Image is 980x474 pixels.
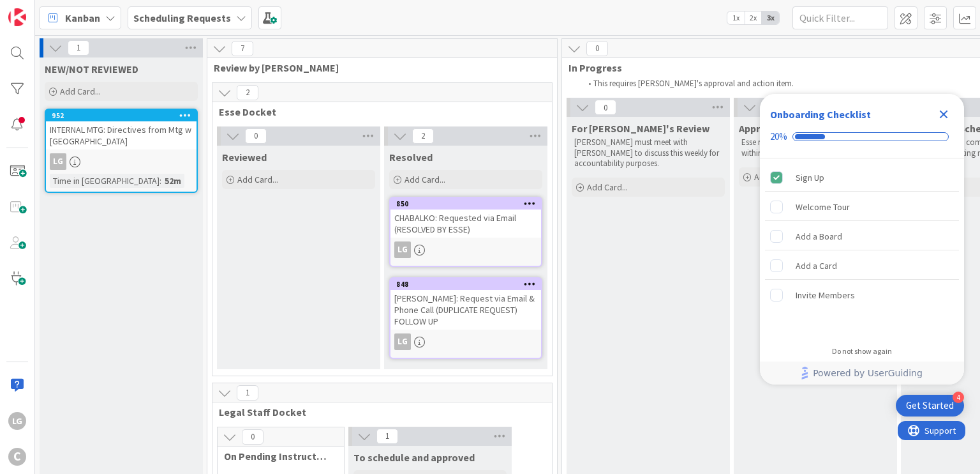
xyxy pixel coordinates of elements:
[242,429,264,445] span: 0
[68,40,89,56] span: 1
[770,131,787,142] div: 20%
[390,198,541,238] div: 850CHABALKO: Requested via Email (RESOLVED BY ESSE)
[739,122,853,135] span: Approved for Scheduling
[574,137,722,169] p: [PERSON_NAME] must meet with [PERSON_NAME] to discuss this weekly for accountability purposes.
[412,128,434,144] span: 2
[60,86,101,97] span: Add Card...
[832,346,892,356] div: Do not show again
[390,198,541,210] div: 850
[766,362,958,385] a: Powered by UserGuiding
[8,8,26,26] img: Visit kanbanzone.com
[65,10,100,26] span: Kanban
[595,100,616,115] span: 0
[237,385,258,401] span: 1
[896,395,964,417] div: Open Get Started checklist, remaining modules: 4
[394,333,411,350] div: LG
[796,258,837,273] div: Add a Card
[160,174,161,188] span: :
[765,252,959,280] div: Add a Card is incomplete.
[46,121,197,149] div: INTERNAL MTG: Directives from Mtg w [GEOGRAPHIC_DATA]
[745,11,762,24] span: 2x
[396,280,541,289] div: 848
[222,151,267,164] span: Reviewed
[232,41,253,56] span: 7
[8,412,26,430] div: LG
[741,137,889,158] p: Esse must make sure that she schedule it within 24 hours with the participants.
[245,128,267,144] span: 0
[45,109,198,193] a: 952INTERNAL MTG: Directives from Mtg w [GEOGRAPHIC_DATA]LGTime in [GEOGRAPHIC_DATA]:52m
[8,448,26,466] div: C
[390,279,541,290] div: 848
[760,158,964,338] div: Checklist items
[219,105,536,118] span: Esse Docket
[52,111,197,120] div: 952
[765,281,959,309] div: Invite Members is incomplete.
[394,241,411,258] div: LG
[587,181,628,193] span: Add Card...
[390,279,541,330] div: 848[PERSON_NAME]: Request via Email & Phone Call (DUPLICATE REQUEST) FOLLOW UP
[46,110,197,149] div: 952INTERNAL MTG: Directives from Mtg w [GEOGRAPHIC_DATA]
[46,153,197,170] div: LG
[390,290,541,330] div: [PERSON_NAME]: Request via Email & Phone Call (DUPLICATE REQUEST) FOLLOW UP
[906,399,954,412] div: Get Started
[765,193,959,221] div: Welcome Tour is incomplete.
[219,406,536,418] span: Legal Staff Docket
[389,151,433,164] span: Resolved
[405,174,445,185] span: Add Card...
[770,107,871,122] div: Onboarding Checklist
[396,199,541,208] div: 850
[390,333,541,350] div: LG
[760,94,964,385] div: Checklist Container
[762,11,779,24] span: 3x
[224,450,328,463] span: On Pending Instructed by Legal
[572,122,709,135] span: For Breanna's Review
[45,63,138,75] span: NEW/NOT REVIEWED
[953,392,964,403] div: 4
[237,85,258,100] span: 2
[754,171,795,183] span: Add Card...
[933,104,954,125] div: Close Checklist
[765,164,959,192] div: Sign Up is complete.
[376,429,398,444] span: 1
[586,41,608,56] span: 0
[796,170,824,185] div: Sign Up
[161,174,184,188] div: 52m
[792,6,888,29] input: Quick Filter...
[770,131,954,142] div: Checklist progress: 20%
[727,11,745,24] span: 1x
[813,365,923,381] span: Powered by UserGuiding
[389,277,542,359] a: 848[PERSON_NAME]: Request via Email & Phone Call (DUPLICATE REQUEST) FOLLOW UPLG
[796,199,850,215] div: Welcome Tour
[765,222,959,250] div: Add a Board is incomplete.
[390,241,541,258] div: LG
[237,174,278,185] span: Add Card...
[133,11,231,24] b: Scheduling Requests
[389,197,542,267] a: 850CHABALKO: Requested via Email (RESOLVED BY ESSE)LG
[796,229,842,244] div: Add a Board
[214,61,541,74] span: Review by Esse
[353,451,475,464] span: To schedule and approved
[796,287,855,303] div: Invite Members
[50,174,160,188] div: Time in [GEOGRAPHIC_DATA]
[390,210,541,238] div: CHABALKO: Requested via Email (RESOLVED BY ESSE)
[27,2,58,17] span: Support
[50,153,66,170] div: LG
[760,362,964,385] div: Footer
[46,110,197,121] div: 952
